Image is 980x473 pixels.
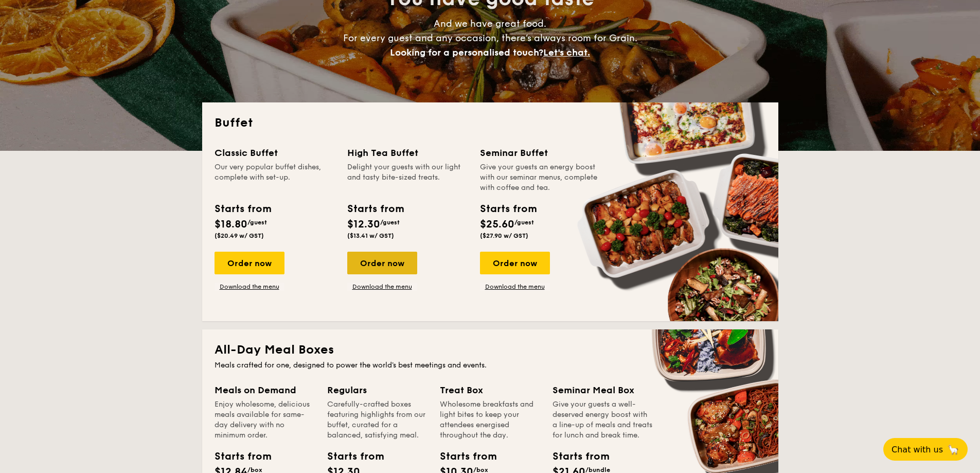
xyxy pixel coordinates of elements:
[947,444,959,456] span: 🦙
[215,218,247,231] span: $18.80
[553,383,653,397] div: Seminar Meal Box
[343,18,637,58] span: And we have great food. For every guest and any occasion, there’s always room for Grain.
[553,449,599,464] div: Starts from
[215,342,766,358] h2: All-Day Meal Boxes
[215,162,335,193] div: Our very popular buffet dishes, complete with set-up.
[215,232,264,239] span: ($20.49 w/ GST)
[480,162,600,193] div: Give your guests an energy boost with our seminar menus, complete with coffee and tea.
[440,399,540,441] div: Wholesome breakfasts and light bites to keep your attendees energised throughout the day.
[247,219,267,226] span: /guest
[215,449,261,464] div: Starts from
[480,232,528,239] span: ($27.90 w/ GST)
[215,399,315,441] div: Enjoy wholesome, delicious meals available for same-day delivery with no minimum order.
[327,449,373,464] div: Starts from
[440,383,540,397] div: Treat Box
[215,201,271,217] div: Starts from
[892,445,943,454] span: Chat with us
[440,449,486,464] div: Starts from
[390,47,543,58] span: Looking for a personalised touch?
[480,201,536,217] div: Starts from
[883,438,968,461] button: Chat with us🦙
[215,283,284,291] a: Download the menu
[480,146,600,160] div: Seminar Buffet
[553,399,653,441] div: Give your guests a well-deserved energy boost with a line-up of meals and treats for lunch and br...
[215,252,284,274] div: Order now
[480,283,550,291] a: Download the menu
[215,383,315,397] div: Meals on Demand
[543,47,590,58] span: Let's chat.
[347,162,468,193] div: Delight your guests with our light and tasty bite-sized treats.
[347,201,403,217] div: Starts from
[215,115,766,131] h2: Buffet
[347,232,394,239] span: ($13.41 w/ GST)
[327,399,427,441] div: Carefully-crafted boxes featuring highlights from our buffet, curated for a balanced, satisfying ...
[480,252,550,274] div: Order now
[347,218,380,231] span: $12.30
[215,360,766,371] div: Meals crafted for one, designed to power the world's best meetings and events.
[380,219,400,226] span: /guest
[347,146,468,160] div: High Tea Buffet
[347,252,417,274] div: Order now
[514,219,534,226] span: /guest
[480,218,514,231] span: $25.60
[215,146,335,160] div: Classic Buffet
[347,283,417,291] a: Download the menu
[327,383,427,397] div: Regulars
